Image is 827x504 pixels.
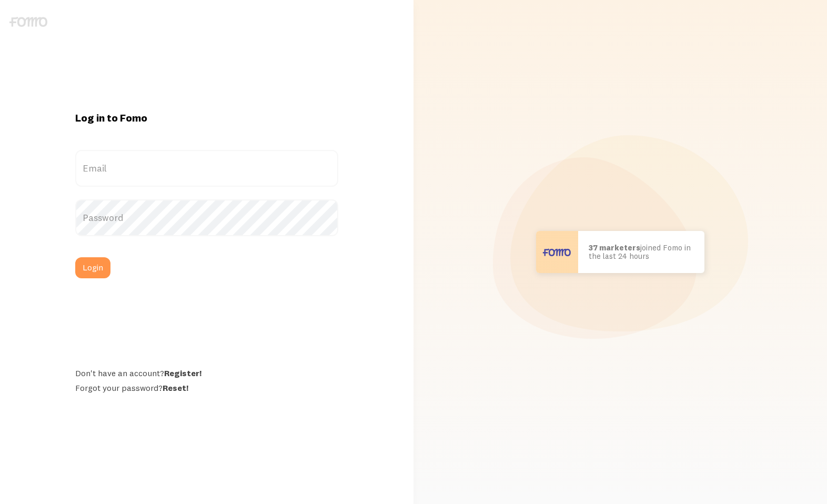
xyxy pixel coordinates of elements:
[75,199,338,236] label: Password
[75,382,338,393] div: Forgot your password?
[163,382,188,393] a: Reset!
[75,368,338,378] div: Don't have an account?
[536,231,578,273] img: User avatar
[75,150,338,187] label: Email
[75,257,110,278] button: Login
[164,368,201,378] a: Register!
[589,243,640,253] b: 37 marketers
[9,17,47,27] img: fomo-logo-gray-b99e0e8ada9f9040e2984d0d95b3b12da0074ffd48d1e5cb62ac37fc77b0b268.svg
[75,111,338,125] h1: Log in to Fomo
[589,244,694,261] p: joined Fomo in the last 24 hours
